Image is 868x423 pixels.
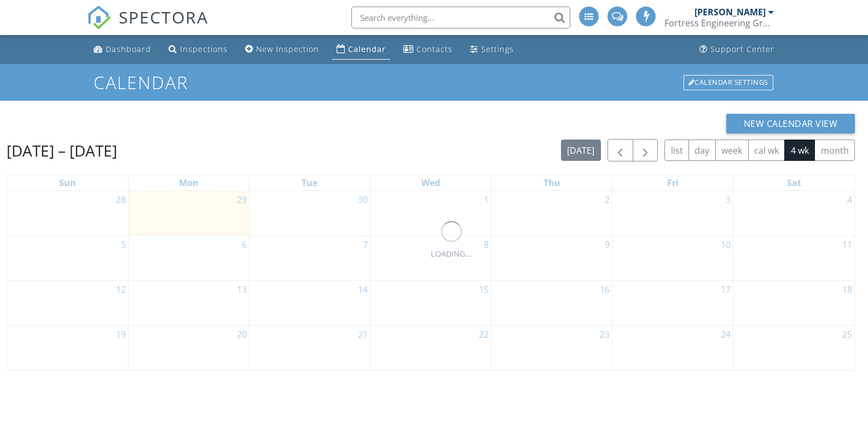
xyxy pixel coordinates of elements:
div: New Inspection [256,44,319,54]
a: Go to October 23, 2025 [598,326,612,343]
a: Go to October 14, 2025 [356,281,370,298]
button: 4 wk [784,140,815,161]
a: Go to October 2, 2025 [603,191,612,208]
td: Go to October 1, 2025 [370,191,491,236]
a: Go to October 19, 2025 [114,326,128,343]
a: Go to October 1, 2025 [482,191,491,208]
button: month [814,140,855,161]
a: Wednesday [419,175,442,190]
a: Friday [665,175,681,190]
div: Fortress Engineering Group LLC [664,18,774,28]
td: Go to October 12, 2025 [7,280,128,325]
div: [PERSON_NAME] [695,7,766,18]
td: Go to October 11, 2025 [733,235,854,280]
h1: Calendar [94,73,774,92]
span: SPECTORA [119,5,209,28]
a: Monday [177,175,201,190]
td: Go to October 6, 2025 [128,235,249,280]
td: Go to October 8, 2025 [370,235,491,280]
a: Settings [466,39,518,60]
td: Go to October 4, 2025 [733,191,854,236]
td: Go to October 21, 2025 [249,325,370,370]
td: Go to October 14, 2025 [249,280,370,325]
div: Contacts [416,44,453,54]
a: Go to September 30, 2025 [356,191,370,208]
button: [DATE] [561,140,601,161]
td: Go to October 7, 2025 [249,235,370,280]
a: Go to October 21, 2025 [356,326,370,343]
td: Go to October 20, 2025 [128,325,249,370]
a: Saturday [785,175,803,190]
a: Go to September 28, 2025 [114,191,128,208]
td: Go to October 24, 2025 [612,325,733,370]
a: Go to October 22, 2025 [477,326,491,343]
a: Tuesday [299,175,320,190]
td: Go to October 22, 2025 [370,325,491,370]
div: Support Center [710,44,774,54]
a: Dashboard [89,39,155,60]
a: Go to October 25, 2025 [840,326,854,343]
div: Dashboard [106,44,151,54]
a: Support Center [695,39,779,60]
img: The Best Home Inspection Software - Spectora [87,5,111,30]
a: Contacts [399,39,457,60]
a: Thursday [541,175,563,190]
div: Settings [481,44,514,54]
a: Go to October 8, 2025 [482,236,491,253]
td: Go to September 28, 2025 [7,191,128,236]
a: Go to October 12, 2025 [114,281,128,298]
button: list [664,140,689,161]
a: Go to September 29, 2025 [235,191,249,208]
a: Sunday [57,175,78,190]
td: Go to October 10, 2025 [612,235,733,280]
a: Go to October 10, 2025 [719,236,733,253]
div: LOADING... [431,248,472,260]
a: New Inspection [241,39,323,60]
div: Inspections [180,44,228,54]
a: Go to October 16, 2025 [598,281,612,298]
td: Go to October 15, 2025 [370,280,491,325]
a: Go to October 5, 2025 [119,236,128,253]
a: Inspections [164,39,232,60]
a: Go to October 18, 2025 [840,281,854,298]
a: Go to October 7, 2025 [361,236,370,253]
a: Go to October 6, 2025 [240,236,249,253]
td: Go to October 17, 2025 [612,280,733,325]
a: Go to October 4, 2025 [845,191,854,208]
div: Calendar [348,44,386,54]
td: Go to October 9, 2025 [491,235,612,280]
h2: [DATE] – [DATE] [7,140,117,161]
a: Go to October 9, 2025 [603,236,612,253]
button: day [688,140,716,161]
button: cal wk [748,140,785,161]
td: Go to October 2, 2025 [491,191,612,236]
div: Calendar Settings [684,75,773,90]
td: Go to October 19, 2025 [7,325,128,370]
button: Previous [607,139,633,161]
td: Go to October 25, 2025 [733,325,854,370]
td: Go to October 13, 2025 [128,280,249,325]
input: Search everything... [351,7,570,28]
td: Go to October 18, 2025 [733,280,854,325]
a: SPECTORA [87,15,209,38]
td: Go to September 30, 2025 [249,191,370,236]
button: week [715,140,749,161]
a: Calendar [332,39,390,60]
a: Go to October 13, 2025 [235,281,249,298]
td: Go to October 5, 2025 [7,235,128,280]
a: Go to October 20, 2025 [235,326,249,343]
td: Go to October 23, 2025 [491,325,612,370]
td: Go to October 16, 2025 [491,280,612,325]
td: Go to October 3, 2025 [612,191,733,236]
a: Go to October 24, 2025 [719,326,733,343]
a: Go to October 3, 2025 [724,191,733,208]
a: Go to October 15, 2025 [477,281,491,298]
a: Go to October 11, 2025 [840,236,854,253]
a: Go to October 17, 2025 [719,281,733,298]
a: Calendar Settings [682,74,774,91]
button: New Calendar View [726,114,855,134]
button: Next [633,139,658,161]
td: Go to September 29, 2025 [128,191,249,236]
